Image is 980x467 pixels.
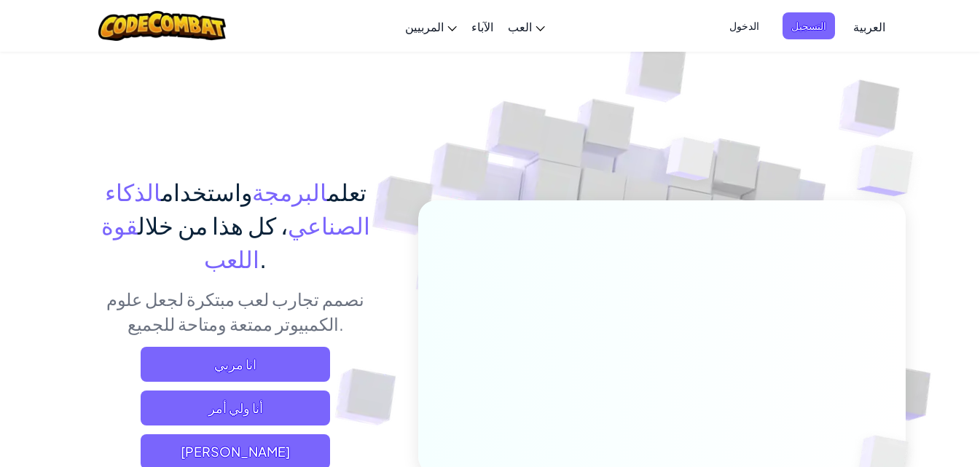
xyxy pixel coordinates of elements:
a: العربية [846,7,893,46]
p: نصمم تجارب لعب مبتكرة لجعل علوم الكمبيوتر ممتعة ومتاحة للجميع. [75,286,396,336]
a: انا مربي [141,347,330,382]
button: التسجيل [783,12,835,39]
a: أنا ولي أمر [141,391,330,425]
a: العب [501,7,552,46]
span: الذكاء الصناعي [105,177,370,240]
a: المربيين [398,7,464,46]
a: الآباء [464,7,501,46]
img: Overlap cubes [638,109,743,217]
span: واستخدام [161,177,252,206]
span: العربية [853,19,885,34]
span: العب [508,19,532,34]
span: تعلم [327,177,366,206]
button: الدخول [721,12,768,39]
span: ، كل هذا من خلال [138,211,288,240]
span: البرمجة [252,177,327,206]
span: المربيين [405,19,444,34]
img: CodeCombat logo [98,11,226,41]
img: Overlap cubes [828,109,954,232]
span: قوة اللعب [101,211,260,273]
span: . [259,244,267,273]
